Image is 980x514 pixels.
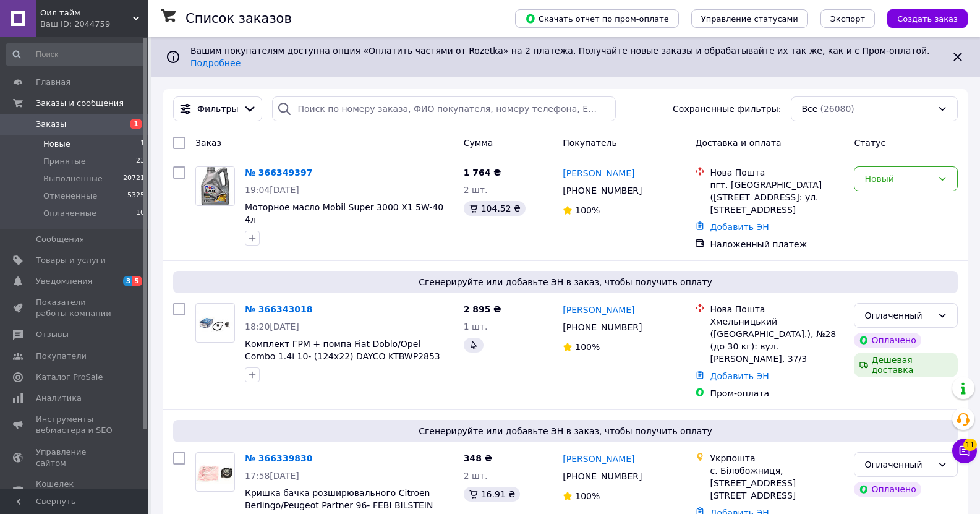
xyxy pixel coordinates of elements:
div: Нова Пошта [710,166,844,179]
a: [PERSON_NAME] [563,453,634,465]
span: Сгенерируйте или добавьте ЭН в заказ, чтобы получить оплату [178,276,953,288]
span: 17:58[DATE] [245,471,299,481]
span: Все [801,103,817,115]
a: № 366339830 [245,453,312,463]
span: 18:20[DATE] [245,322,299,332]
span: 20721 [123,173,145,184]
a: [PERSON_NAME] [563,167,634,179]
span: Заказ [195,138,221,148]
span: Сумма [464,138,493,148]
span: Новые [43,139,70,150]
span: Отзывы [36,329,69,340]
span: 100% [575,342,600,352]
span: 2 шт. [464,471,488,481]
div: [PHONE_NUMBER] [560,182,644,199]
input: Поиск [6,43,146,66]
span: Доставка и оплата [695,138,781,148]
span: Оплаченные [43,208,96,219]
span: 3 [123,276,133,286]
a: № 366349397 [245,168,312,178]
a: Подробнее [190,58,241,68]
span: Сообщения [36,234,84,245]
span: Каталог ProSale [36,372,103,383]
div: с. Білобожниця, [STREET_ADDRESS] [STREET_ADDRESS] [710,465,844,502]
span: Статус [854,138,885,148]
span: Кошелек компании [36,479,114,501]
span: 23 [136,156,145,167]
div: 16.91 ₴ [464,487,520,502]
a: Добавить ЭН [710,222,769,232]
span: Заказы и сообщения [36,98,124,109]
span: Фильтры [197,103,238,115]
span: Отмененные [43,191,97,202]
span: 2 895 ₴ [464,304,501,314]
span: Управление сайтом [36,447,114,469]
h1: Список заказов [185,11,292,26]
span: Оил тайм [40,7,133,19]
a: Моторное масло Mobil Super 3000 X1 5W-40 4л [245,202,443,225]
a: Фото товару [195,452,235,492]
div: Укрпошта [710,452,844,465]
span: Выполненные [43,173,103,184]
span: Сохраненные фильтры: [673,103,781,115]
span: Показатели работы компании [36,297,114,319]
button: Экспорт [820,9,875,28]
span: 2 шт. [464,185,488,195]
a: Комплект ГРМ + помпа Fiat Doblo/Opel Combo 1.4i 10- (124х22) DAYCO KTBWP2853 UA61 [245,339,440,374]
span: 5325 [127,191,145,202]
span: Главная [36,77,70,88]
input: Поиск по номеру заказа, ФИО покупателя, номеру телефона, Email, номеру накладной [272,96,615,121]
div: Оплаченный [864,458,932,471]
div: [PHONE_NUMBER] [560,319,644,336]
button: Скачать отчет по пром-оплате [515,9,679,28]
a: Создать заказ [875,13,968,23]
a: № 366343018 [245,304,312,314]
div: Наложенный платеж [710,238,844,251]
span: 11 [963,439,977,451]
a: Фото товару [195,166,235,206]
span: Аналитика [36,393,82,404]
div: пгт. [GEOGRAPHIC_DATA] ([STREET_ADDRESS]: ул. [STREET_ADDRESS] [710,179,844,216]
span: 5 [132,276,142,286]
div: Новый [864,172,932,186]
span: 1 764 ₴ [464,168,501,178]
span: Вашим покупателям доступна опция «Оплатить частями от Rozetka» на 2 платежа. Получайте новые зака... [190,46,934,68]
span: Создать заказ [897,14,958,24]
span: 348 ₴ [464,453,492,463]
span: Скачать отчет по пром-оплате [525,13,669,24]
img: Фото товару [196,460,234,485]
button: Чат с покупателем11 [952,439,977,463]
span: 100% [575,491,600,501]
div: Нова Пошта [710,303,844,315]
span: Управление статусами [701,14,798,24]
span: 1 [140,139,145,150]
span: 1 шт. [464,322,488,332]
span: Товары и услуги [36,255,106,266]
span: Принятые [43,156,86,167]
span: Инструменты вебмастера и SEO [36,414,114,436]
img: Фото товару [196,311,234,336]
a: [PERSON_NAME] [563,304,634,316]
span: 19:04[DATE] [245,185,299,195]
button: Управление статусами [691,9,808,28]
span: 10 [136,208,145,219]
span: Сгенерируйте или добавьте ЭН в заказ, чтобы получить оплату [178,425,953,437]
span: Покупатель [563,138,617,148]
span: Покупатели [36,351,87,362]
a: Фото товару [195,303,235,343]
div: Оплачено [854,333,921,348]
img: Фото товару [196,167,234,205]
a: Добавить ЭН [710,371,769,381]
div: Оплаченный [864,309,932,322]
div: Пром-оплата [710,387,844,400]
span: (26080) [820,104,854,114]
span: 100% [575,205,600,215]
button: Создать заказ [887,9,968,28]
div: 104.52 ₴ [464,201,526,216]
div: Оплачено [854,482,921,497]
div: Дешевая доставка [854,353,958,377]
div: [PHONE_NUMBER] [560,468,644,485]
div: Хмельницький ([GEOGRAPHIC_DATA].), №28 (до 30 кг): вул. [PERSON_NAME], 37/3 [710,315,844,365]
